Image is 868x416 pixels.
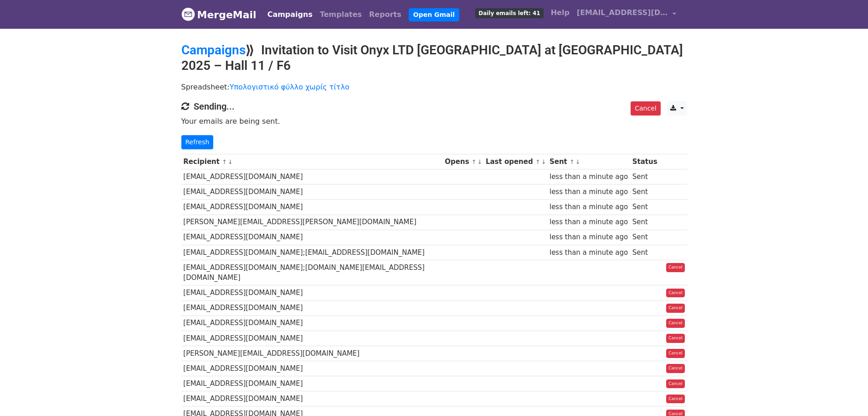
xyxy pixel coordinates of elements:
div: less than a minute ago [550,232,628,242]
span: [EMAIL_ADDRESS][DOMAIN_NAME] [577,7,668,18]
a: Cancel [666,263,685,272]
a: Refresh [181,135,214,149]
a: Campaigns [181,42,246,58]
td: Sent [630,184,659,200]
h4: Sending... [181,101,687,112]
a: Cancel [666,395,685,404]
td: Sent [630,230,659,245]
p: Your emails are being sent. [181,116,687,126]
img: MergeMail logo [181,7,195,21]
a: Templates [316,5,365,24]
a: Υπολογιστικό φύλλο χωρίς τίτλο [230,83,349,91]
td: Sent [630,200,659,215]
div: less than a minute ago [550,172,628,182]
td: [EMAIL_ADDRESS][DOMAIN_NAME] [181,230,443,245]
th: Sent [547,154,630,169]
a: Cancel [666,349,685,358]
a: Cancel [631,101,660,116]
a: ↑ [570,158,575,165]
a: Campaigns [264,5,316,24]
div: less than a minute ago [550,247,628,258]
td: [EMAIL_ADDRESS][DOMAIN_NAME] [181,361,443,376]
td: [EMAIL_ADDRESS][DOMAIN_NAME] [181,184,443,200]
td: [EMAIL_ADDRESS][DOMAIN_NAME] [181,376,443,391]
td: [EMAIL_ADDRESS][DOMAIN_NAME] [181,391,443,406]
a: Daily emails left: 41 [472,4,547,22]
td: [EMAIL_ADDRESS][DOMAIN_NAME] [181,316,443,331]
a: ↓ [575,158,580,165]
a: ↑ [472,158,477,165]
th: Recipient [181,154,443,169]
a: ↓ [478,158,483,165]
a: Cancel [666,334,685,343]
th: Opens [443,154,484,169]
div: less than a minute ago [550,217,628,227]
a: MergeMail [181,5,257,24]
p: Spreadsheet: [181,82,687,92]
a: Reports [365,5,405,24]
td: [EMAIL_ADDRESS][DOMAIN_NAME] [181,200,443,215]
td: Sent [630,169,659,184]
td: [EMAIL_ADDRESS][DOMAIN_NAME] [181,300,443,316]
a: Open Gmail [409,8,459,21]
h2: ⟫ Invitation to Visit Onyx LTD [GEOGRAPHIC_DATA] at [GEOGRAPHIC_DATA] 2025 – Hall 11 / F6 [181,42,687,73]
td: [EMAIL_ADDRESS][DOMAIN_NAME] [181,285,443,300]
a: Cancel [666,289,685,298]
th: Status [630,154,659,169]
td: Sent [630,215,659,230]
a: ↑ [535,158,540,165]
a: [EMAIL_ADDRESS][DOMAIN_NAME] [573,4,680,25]
a: Cancel [666,304,685,313]
a: Cancel [666,379,685,389]
td: [EMAIL_ADDRESS][DOMAIN_NAME];[DOMAIN_NAME][EMAIL_ADDRESS][DOMAIN_NAME] [181,260,443,285]
td: [EMAIL_ADDRESS][DOMAIN_NAME] [181,331,443,346]
a: ↓ [541,158,546,165]
td: [PERSON_NAME][EMAIL_ADDRESS][DOMAIN_NAME] [181,346,443,361]
td: [PERSON_NAME][EMAIL_ADDRESS][PERSON_NAME][DOMAIN_NAME] [181,215,443,230]
td: Sent [630,245,659,260]
div: less than a minute ago [550,187,628,197]
div: less than a minute ago [550,202,628,212]
td: [EMAIL_ADDRESS][DOMAIN_NAME] [181,169,443,184]
td: [EMAIL_ADDRESS][DOMAIN_NAME];[EMAIL_ADDRESS][DOMAIN_NAME] [181,245,443,260]
a: Cancel [666,319,685,328]
a: ↓ [228,158,233,165]
a: Cancel [666,364,685,373]
span: Daily emails left: 41 [475,8,543,18]
th: Last opened [483,154,547,169]
a: ↑ [222,158,227,165]
a: Help [547,4,573,22]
